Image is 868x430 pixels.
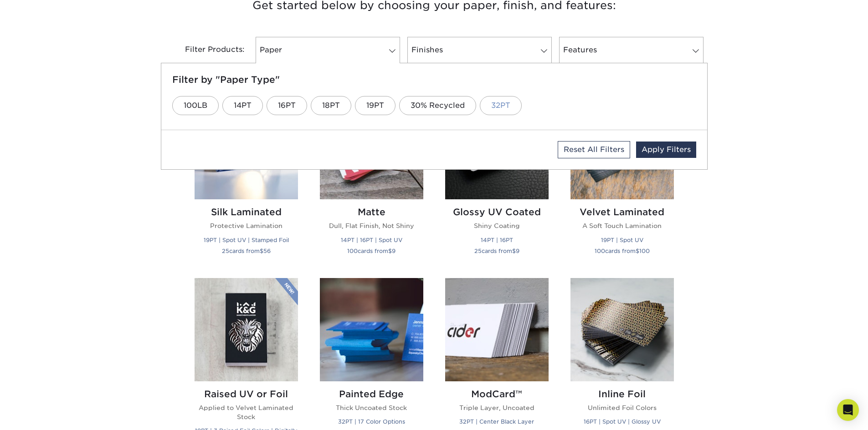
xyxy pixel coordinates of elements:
a: 18PT [311,96,351,115]
small: 32PT | Center Black Layer [459,418,534,425]
small: cards from [347,248,395,254]
img: Raised UV or Foil Business Cards [195,278,298,381]
p: A Soft Touch Lamination [570,221,674,230]
span: 100 [347,248,358,254]
img: ModCard™ Business Cards [445,278,549,381]
small: 19PT | Spot UV | Stamped Foil [204,237,289,243]
a: 30% Recycled [399,96,476,115]
img: Painted Edge Business Cards [320,278,423,381]
a: Glossy UV Coated Business Cards Glossy UV Coated Shiny Coating 14PT | 16PT 25cards from$9 [445,96,549,267]
a: Velvet Laminated Business Cards Velvet Laminated A Soft Touch Lamination 19PT | Spot UV 100cards ... [570,96,674,267]
a: Finishes [407,37,552,63]
h2: Matte [320,207,423,218]
p: Thick Uncoated Stock [320,403,423,412]
a: Reset All Filters [558,141,630,158]
small: cards from [222,248,271,254]
h5: Filter by "Paper Type" [172,74,696,85]
p: Protective Lamination [195,221,298,230]
p: Applied to Velvet Laminated Stock [195,403,298,422]
a: 14PT [222,96,263,115]
span: 56 [263,248,271,254]
small: 14PT | 16PT | Spot UV [341,237,402,243]
h2: Raised UV or Foil [195,389,298,400]
small: 19PT | Spot UV [601,237,643,243]
a: 100LB [172,96,219,115]
h2: Velvet Laminated [570,207,674,218]
h2: Glossy UV Coated [445,207,549,218]
span: $ [260,248,263,254]
span: $ [636,248,639,254]
small: 16PT | Spot UV | Glossy UV [584,418,661,425]
p: Triple Layer, Uncoated [445,403,549,412]
h2: Inline Foil [570,389,674,400]
img: New Product [275,278,298,305]
div: Filter Products: [161,37,252,63]
span: 9 [516,248,519,254]
a: 16PT [267,96,307,115]
span: 25 [474,248,482,254]
p: Shiny Coating [445,221,549,230]
a: Matte Business Cards Matte Dull, Flat Finish, Not Shiny 14PT | 16PT | Spot UV 100cards from$9 [320,96,423,267]
a: 19PT [355,96,395,115]
a: Silk Laminated Business Cards Silk Laminated Protective Lamination 19PT | Spot UV | Stamped Foil ... [195,96,298,267]
span: $ [512,248,516,254]
small: 14PT | 16PT [481,237,513,243]
a: 32PT [480,96,522,115]
h2: ModCard™ [445,389,549,400]
h2: Painted Edge [320,389,423,400]
span: 9 [392,248,395,254]
span: 100 [595,248,605,254]
span: 25 [222,248,229,254]
img: Inline Foil Business Cards [570,278,674,381]
small: 32PT | 17 Color Options [338,418,405,425]
a: Apply Filters [636,142,696,158]
small: cards from [474,248,519,254]
p: Dull, Flat Finish, Not Shiny [320,221,423,230]
span: 100 [639,248,650,254]
p: Unlimited Foil Colors [570,403,674,412]
span: $ [388,248,392,254]
small: cards from [595,248,650,254]
a: Features [559,37,704,63]
a: Paper [256,37,400,63]
div: Open Intercom Messenger [837,399,859,421]
h2: Silk Laminated [195,207,298,218]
